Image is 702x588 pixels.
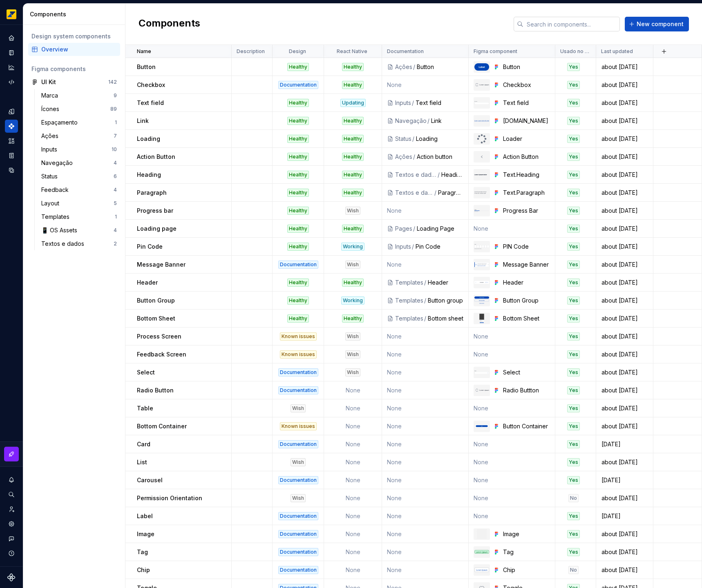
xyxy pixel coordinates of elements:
div: Yes [567,476,580,484]
img: Header [474,281,489,284]
td: None [324,399,382,417]
div: Healthy [287,135,309,143]
div: Yes [567,81,580,89]
a: Assets [5,134,18,147]
a: Code automation [5,76,18,89]
div: Healthy [342,63,364,71]
div: Wish [345,368,360,376]
div: 5 [114,200,117,207]
div: Navegação [395,117,427,125]
div: Paragraph [438,189,463,197]
td: None [324,453,382,471]
td: None [382,453,469,471]
div: Select [503,368,550,376]
div: about [DATE] [597,422,653,430]
div: Notifications [5,473,18,486]
div: Yes [567,225,580,233]
div: about [DATE] [597,368,653,376]
div: about [DATE] [597,458,653,466]
img: Text field [474,101,489,105]
div: about [DATE] [597,278,653,287]
div: Header [428,278,463,287]
p: Loading [137,135,160,143]
div: Loader [503,135,550,143]
div: Inputs [41,145,60,154]
div: Feedback [41,186,72,194]
div: Components [30,10,122,18]
div: Known issues [280,422,317,430]
div: Updating [340,99,366,107]
div: Wish [345,207,360,215]
a: Espaçamento1 [38,116,120,129]
a: Inputs10 [38,143,120,156]
td: None [324,417,382,435]
div: Link [431,117,463,125]
a: Invite team [5,503,18,516]
input: Search in components... [523,17,620,31]
td: None [382,76,469,94]
p: Feedback Screen [137,350,186,359]
div: Marca [41,91,61,100]
td: None [382,327,469,345]
td: None [382,399,469,417]
div: Healthy [342,171,364,179]
a: UI Kit142 [28,76,120,89]
div: Healthy [342,189,364,197]
div: Button [417,63,463,71]
div: Components [5,120,18,133]
p: Radio Button [137,386,174,394]
div: Healthy [342,278,364,287]
button: Search ⌘K [5,488,18,501]
p: Card [137,440,150,448]
div: Yes [567,296,580,305]
div: Loading [416,135,463,143]
img: Radio Buttton [474,388,489,392]
p: Name [137,48,151,55]
p: Last updated [601,48,633,55]
div: Bottom Sheet [503,314,550,323]
img: Tag [474,550,489,553]
div: Yes [567,332,580,341]
div: about [DATE] [597,135,653,143]
a: Marca9 [38,89,120,102]
p: Button [137,63,156,71]
div: UI Kit [41,78,56,86]
div: Heading [441,171,463,179]
div: [DOMAIN_NAME] [503,117,550,125]
td: None [469,453,555,471]
a: Layout5 [38,197,120,210]
button: New component [625,17,689,31]
img: Button Container [474,424,489,428]
div: Healthy [342,225,364,233]
div: Bottom sheet [428,314,463,323]
a: 📱 OS Assets4 [38,224,120,237]
img: Text.Heading [474,174,489,176]
div: 89 [110,106,117,112]
div: Pages [395,225,412,233]
div: Yes [567,404,580,412]
p: List [137,458,147,466]
td: None [382,417,469,435]
a: Feedback4 [38,183,120,196]
div: Text field [503,99,550,107]
div: Settings [5,517,18,530]
div: [DATE] [597,440,653,448]
svg: Supernova Logo [7,573,16,581]
div: Inputs [395,243,411,251]
div: Yes [567,171,580,179]
div: Yes [567,314,580,323]
div: Healthy [287,314,309,323]
td: None [469,399,555,417]
div: Ações [395,153,412,161]
div: Header [503,278,550,287]
p: Checkbox [137,81,165,89]
p: Text field [137,99,164,107]
div: Documentation [278,368,318,376]
img: Button [474,63,489,71]
div: Action button [417,153,463,161]
div: Healthy [287,296,309,305]
img: Text.Paragraph [474,191,489,194]
div: about [DATE] [597,296,653,305]
div: Design system components [31,32,117,40]
div: Contact support [5,532,18,545]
